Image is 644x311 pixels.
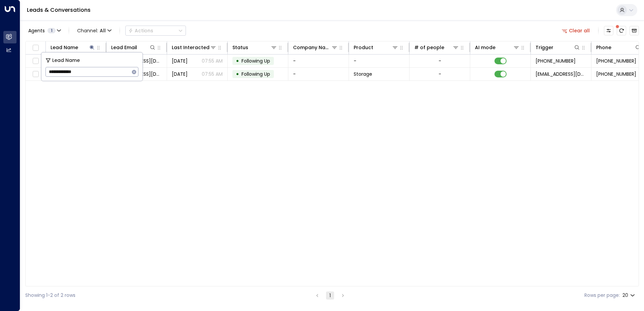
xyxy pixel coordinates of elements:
[172,43,217,51] div: Last Interacted
[27,6,91,14] a: Leads & Conversations
[596,71,636,77] span: +447562292132
[313,291,347,300] nav: pagination navigation
[293,43,338,51] div: Company Name
[31,44,40,52] span: Toggle select all
[172,43,210,51] div: Last Interacted
[414,43,444,51] div: # of people
[47,28,56,33] span: 1
[439,71,441,77] div: -
[51,43,78,51] div: Lead Name
[536,71,586,77] span: leads@space-station.co.uk
[622,290,636,300] div: 20
[52,57,80,64] span: Lead Name
[74,26,114,35] button: Channel:All
[111,43,156,51] div: Lead Email
[232,43,248,51] div: Status
[288,55,349,67] td: -
[232,43,277,51] div: Status
[630,26,639,35] button: Archived Leads
[354,43,373,51] div: Product
[31,70,40,78] span: Toggle select row
[536,43,553,51] div: Trigger
[414,43,459,51] div: # of people
[596,58,636,64] span: +447562292132
[25,292,75,299] div: Showing 1-2 of 2 rows
[241,58,270,64] span: Following Up
[293,43,331,51] div: Company Name
[288,68,349,80] td: -
[28,28,45,33] span: Agents
[475,43,495,51] div: AI mode
[202,58,223,64] p: 07:55 AM
[236,55,239,67] div: •
[31,57,40,65] span: Toggle select row
[559,26,593,35] button: Clear all
[172,58,188,64] span: Yesterday
[125,26,186,36] button: Actions
[354,43,398,51] div: Product
[536,43,580,51] div: Trigger
[604,26,613,35] button: Customize
[128,28,153,34] div: Actions
[617,26,626,35] span: There are new threads available. Refresh the grid to view the latest updates.
[241,71,270,77] span: Following Up
[74,26,114,35] span: Channel:
[202,71,223,77] p: 07:55 AM
[349,55,410,67] td: -
[475,43,520,51] div: AI mode
[326,291,334,300] button: page 1
[111,43,137,51] div: Lead Email
[25,26,63,35] button: Agents1
[51,43,95,51] div: Lead Name
[536,58,576,64] span: +447562292132
[172,71,188,77] span: Aug 20, 2025
[439,58,441,64] div: -
[125,26,186,36] div: Button group with a nested menu
[596,43,641,51] div: Phone
[354,71,372,77] span: Storage
[596,43,611,51] div: Phone
[100,28,106,33] span: All
[236,68,239,80] div: •
[584,292,620,299] label: Rows per page:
